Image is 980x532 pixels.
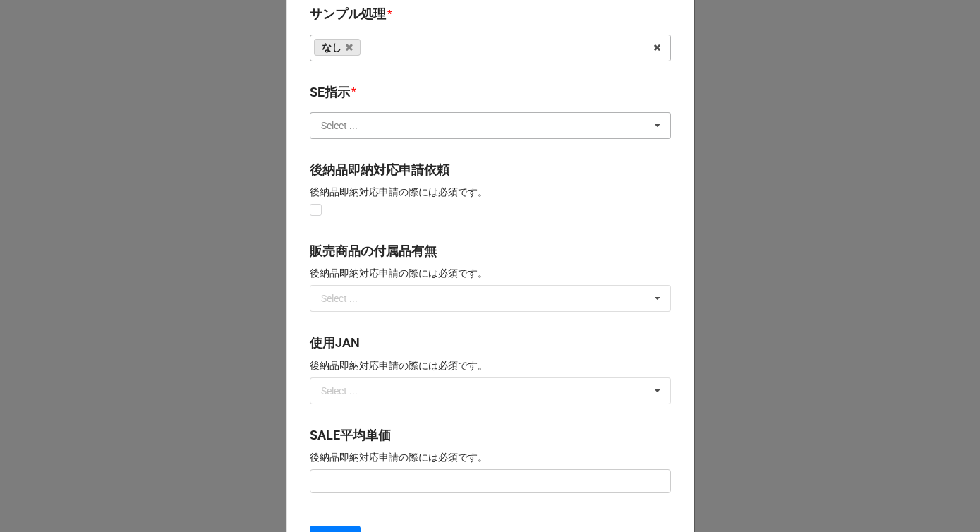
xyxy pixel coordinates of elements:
label: 販売商品の付属品有無 [310,241,437,261]
div: Select ... [321,121,358,131]
p: 後納品即納対応申請の際には必須です。 [310,358,671,373]
label: 後納品即納対応申請依頼 [310,160,449,180]
label: SALE平均単価 [310,425,391,445]
a: なし [314,39,361,56]
p: 後納品即納対応申請の際には必須です。 [310,450,671,464]
p: 後納品即納対応申請の際には必須です。 [310,266,671,280]
div: Select ... [321,294,358,303]
label: SE指示 [310,83,350,102]
div: Select ... [321,386,358,396]
label: 使用JAN [310,333,360,353]
label: サンプル処理 [310,4,386,24]
p: 後納品即納対応申請の際には必須です。 [310,185,671,199]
